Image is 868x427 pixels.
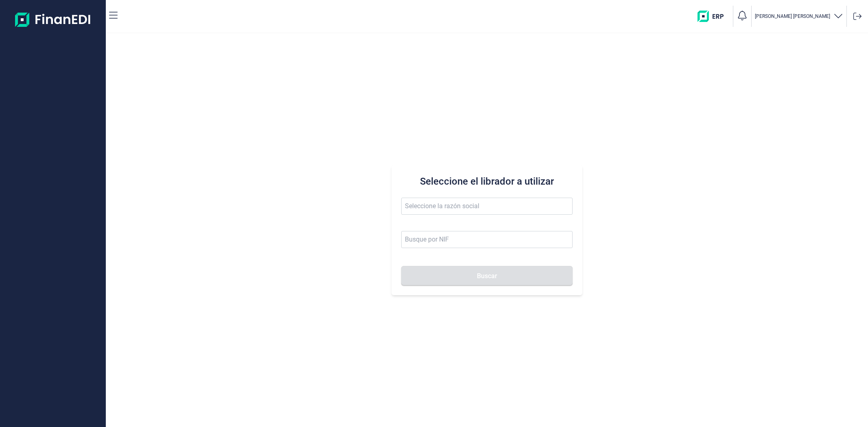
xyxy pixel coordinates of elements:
[15,7,91,33] img: Logo de aplicación
[755,13,830,20] p: [PERSON_NAME] [PERSON_NAME]
[477,273,497,279] span: Buscar
[401,266,572,285] button: Buscar
[401,175,572,188] h3: Seleccione el librador a utilizar
[401,231,572,248] input: Busque por NIF
[697,11,730,22] img: erp
[755,11,843,22] button: [PERSON_NAME] [PERSON_NAME]
[401,198,572,215] input: Seleccione la razón social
